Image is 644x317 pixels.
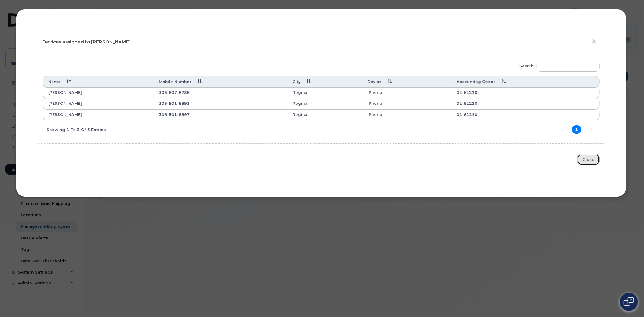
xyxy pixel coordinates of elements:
a: 1 [572,125,581,134]
th: Regina [287,98,362,109]
span: 306 [159,112,190,117]
th: Regina [287,87,362,98]
span: 8893 [177,101,190,106]
th: [PERSON_NAME] [43,87,153,98]
th: Device : activate to sort column ascending [362,76,451,87]
span: 306 [159,90,190,95]
a: Next [587,125,596,134]
th: iPhone [362,98,451,109]
div: Showing 1 to 3 of 3 entries [43,124,106,134]
th: [PERSON_NAME] [43,109,153,120]
span: 8897 [177,112,190,117]
th: Name : activate to sort column descending [43,76,153,87]
th: 02-61220 [451,98,600,109]
button: × [591,37,600,46]
h4: Devices assigned to [PERSON_NAME] [43,40,600,45]
th: Accounting Codes : activate to sort column ascending [451,76,600,87]
span: 807 [167,90,177,95]
th: [PERSON_NAME] [43,98,153,109]
th: Mobile Number : activate to sort column ascending [154,76,287,87]
th: iPhone [362,109,451,120]
span: 501 [167,101,177,106]
label: Search: [515,57,599,74]
span: 306 [159,101,190,106]
th: Regina [287,109,362,120]
button: Close [577,154,600,165]
a: Previous [558,125,567,134]
span: 8738 [177,90,190,95]
span: 501 [167,112,177,117]
th: 02-61220 [451,87,600,98]
th: 02-61220 [451,109,600,120]
th: iPhone [362,87,451,98]
th: City : activate to sort column ascending [287,76,362,87]
img: Open chat [624,297,634,307]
